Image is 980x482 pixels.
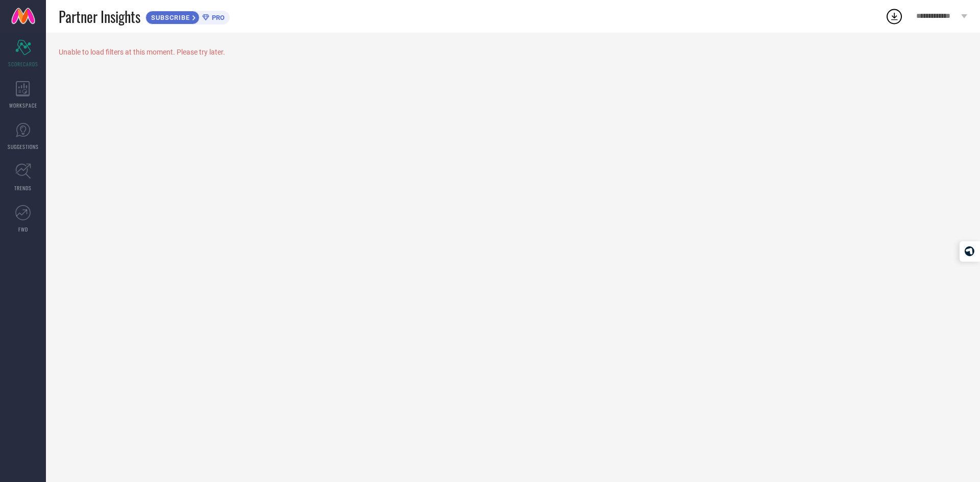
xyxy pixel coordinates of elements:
div: Unable to load filters at this moment. Please try later. [59,48,967,56]
span: FWD [18,225,28,233]
span: PRO [209,14,225,21]
span: Partner Insights [59,6,140,27]
span: TRENDS [14,184,32,192]
span: SCORECARDS [8,60,38,68]
span: WORKSPACE [9,102,37,109]
a: SUBSCRIBEPRO [145,8,230,24]
span: SUBSCRIBE [146,14,192,21]
span: SUGGESTIONS [8,143,39,150]
div: Open download list [885,7,903,26]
